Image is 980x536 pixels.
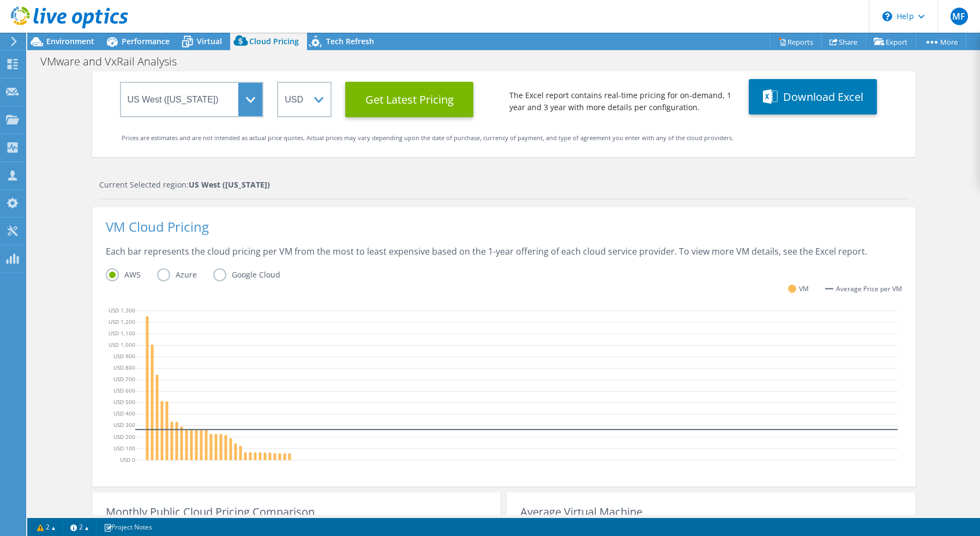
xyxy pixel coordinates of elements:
a: 2 [29,520,63,534]
div: Current Selected region: [99,179,909,191]
a: Project Notes [96,520,160,534]
text: USD 900 [113,352,135,360]
div: Monthly Public Cloud Pricing Comparison [106,506,487,518]
span: Environment [46,36,94,46]
a: Reports [769,33,822,50]
label: AWS [106,268,157,281]
a: 2 [63,520,97,534]
span: Tech Refresh [326,36,374,46]
div: Each bar represents the cloud pricing per VM from the most to least expensive based on the 1-year... [106,245,902,268]
label: Azure [157,268,213,281]
text: USD 300 [113,421,135,429]
a: More [916,33,966,50]
text: USD 700 [113,375,135,383]
div: VM Cloud Pricing [106,221,902,245]
svg: \n [882,11,892,21]
span: MF [951,8,968,25]
div: Prices are estimates and are not intended as actual price quotes. Actual prices may vary dependin... [122,132,886,144]
button: Download Excel [749,79,877,115]
div: Average Virtual Machine [520,506,901,518]
label: Google Cloud [213,268,297,281]
text: USD 1,000 [109,341,135,348]
text: USD 0 [120,455,135,463]
text: USD 600 [113,387,135,394]
span: Performance [122,36,170,46]
div: The Excel report contains real-time pricing for on-demand, 1 year and 3 year with more details pe... [509,89,735,113]
button: Get Latest Pricing [345,82,473,117]
text: USD 500 [113,398,135,406]
text: USD 100 [113,444,135,451]
text: USD 1,100 [109,329,135,336]
text: USD 1,300 [109,306,135,314]
text: USD 400 [113,409,135,417]
text: USD 1,200 [109,317,135,325]
span: Virtual [197,36,222,46]
a: Share [821,33,866,50]
text: USD 200 [113,432,135,440]
span: Average Price per VM [836,283,902,295]
span: Cloud Pricing [249,36,299,46]
strong: US West ([US_STATE]) [189,179,270,190]
h1: VMware and VxRail Analysis [35,56,194,68]
a: Export [865,33,916,50]
span: VM [799,282,809,295]
text: USD 800 [113,364,135,371]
